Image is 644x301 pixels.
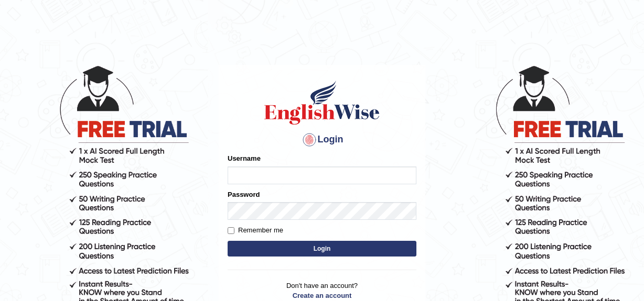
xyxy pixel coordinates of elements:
[228,291,416,300] a: Create an account
[228,153,261,163] label: Username
[262,79,382,126] img: Logo of English Wise sign in for intelligent practice with AI
[228,189,260,199] label: Password
[228,225,283,236] label: Remember me
[228,131,416,148] h4: Login
[228,227,234,234] input: Remember me
[228,241,416,257] button: Login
